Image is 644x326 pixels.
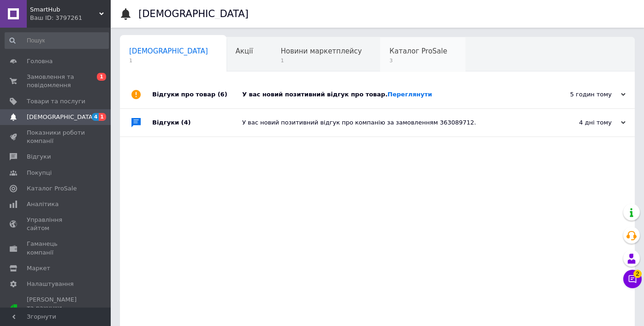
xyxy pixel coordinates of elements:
span: Маркет [27,264,50,273]
a: Переглянути [388,91,432,98]
div: 5 годин тому [533,90,626,99]
span: Показники роботи компанії [27,129,85,145]
span: 1 [97,73,106,81]
span: Покупці [27,169,52,177]
span: Новини маркетплейсу [280,47,362,55]
span: 1 [280,57,362,64]
span: Замовлення та повідомлення [27,73,85,89]
div: Ваш ID: 3797261 [30,14,111,22]
span: 3 [389,57,447,64]
span: Акції [236,47,253,55]
div: 4 дні тому [533,119,626,127]
span: (4) [181,119,191,126]
span: [DEMOGRAPHIC_DATA] [129,47,208,55]
div: У вас новий позитивний відгук про компанію за замовленням 363089712. [242,119,533,127]
span: (6) [218,91,227,98]
span: Аналітика [27,200,59,208]
span: [PERSON_NAME] та рахунки [27,296,85,321]
span: Управління сайтом [27,216,85,232]
span: 1 [99,113,106,121]
div: Відгуки про товар [152,81,242,108]
button: Чат з покупцем2 [623,270,642,288]
input: Пошук [5,32,109,49]
span: Відгуки [27,153,51,161]
span: SmartHub [30,6,99,14]
span: 4 [92,113,99,121]
div: У вас новий позитивний відгук про товар. [242,90,533,99]
div: Відгуки [152,109,242,136]
span: Товари та послуги [27,97,85,106]
span: Гаманець компанії [27,240,85,256]
span: Каталог ProSale [27,184,77,193]
span: Каталог ProSale [389,47,447,55]
span: Налаштування [27,280,74,288]
span: Головна [27,57,53,65]
span: 1 [129,57,208,64]
span: 2 [633,270,642,278]
span: [DEMOGRAPHIC_DATA] [27,113,95,121]
h1: [DEMOGRAPHIC_DATA] [138,8,249,19]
